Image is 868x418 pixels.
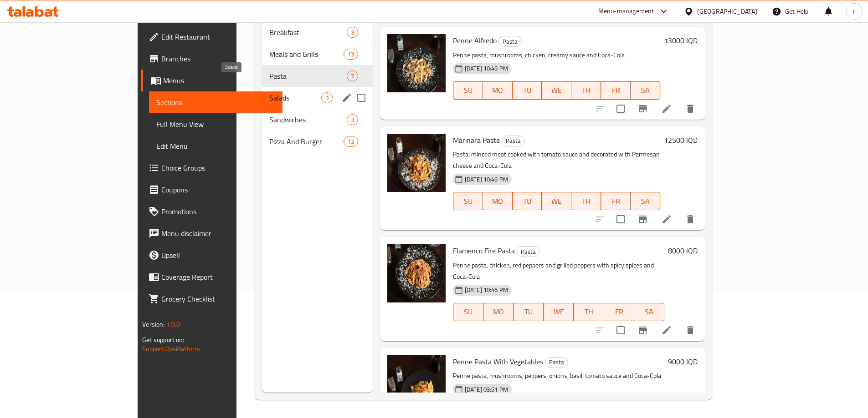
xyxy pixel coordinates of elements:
button: FR [604,303,634,321]
span: Sections [156,97,275,108]
a: Grocery Checklist [141,288,282,310]
span: 3 [347,116,358,124]
a: Edit menu item [661,103,672,114]
button: WE [542,81,571,100]
a: Choice Groups [141,157,282,179]
div: Meals and Grills13 [262,43,373,65]
span: MO [487,305,510,318]
span: Promotions [161,206,275,217]
span: SA [634,195,657,208]
div: Sandwiches3 [262,109,373,131]
span: SU [457,305,480,318]
div: items [344,49,358,60]
a: Edit menu item [661,214,672,225]
a: Edit Menu [149,135,282,157]
button: FR [601,81,631,100]
div: Pasta [517,246,540,257]
a: Edit Restaurant [141,26,282,48]
span: SU [457,84,479,97]
p: Penne pasta, mushrooms, peppers, onions, basil, tomato sauce and Coca-Cola [453,370,664,382]
span: 1.0.0 [166,318,180,330]
span: TH [577,305,600,318]
span: Penne Alfredo [453,34,497,47]
a: Branches [141,48,282,70]
div: items [347,71,358,81]
span: Coupons [161,184,275,195]
span: Branches [161,53,275,64]
img: Marinara Pasta [387,134,446,192]
span: Pasta [269,71,347,81]
a: Full Menu View [149,113,282,135]
a: Menus [141,70,282,91]
button: MO [483,303,514,321]
span: Full Menu View [156,119,275,130]
div: Pasta [545,357,568,368]
button: Branch-specific-item [632,98,654,120]
span: MO [487,84,509,97]
button: SA [631,81,660,100]
button: TH [574,303,604,321]
div: Breakfast3 [262,21,373,43]
h6: 8000 IQD [668,244,698,257]
button: WE [544,303,574,321]
button: SU [453,81,483,100]
button: delete [679,98,701,120]
span: FR [608,305,631,318]
h6: 12500 IQD [664,134,698,146]
span: Coverage Report [161,272,275,282]
button: TH [571,81,601,100]
button: delete [679,208,701,230]
span: Choice Groups [161,162,275,173]
span: Pasta [545,357,568,368]
span: SA [634,84,657,97]
div: Pasta7 [262,65,373,87]
a: Upsell [141,244,282,266]
div: items [347,114,358,125]
span: TH [575,195,597,208]
span: 9 [322,94,332,102]
p: Pasta, minced meat cooked with tomato sauce and decorated with Parmesan cheese and Coca-Cola [453,149,660,171]
span: 7 [347,72,358,81]
span: SU [457,195,479,208]
a: Menu disclaimer [141,222,282,244]
span: Pizza And Burger [269,136,344,147]
span: [DATE] 10:46 PM [461,64,512,73]
span: Edit Menu [156,141,275,151]
span: Pasta [499,36,521,47]
span: TU [517,305,540,318]
span: r [853,6,855,16]
div: Pasta [502,136,525,146]
span: TU [516,195,539,208]
span: Menu disclaimer [161,228,275,239]
span: MO [487,195,509,208]
button: edit [340,91,354,105]
div: items [321,92,333,103]
span: [DATE] 10:46 PM [461,286,512,294]
button: MO [483,81,513,100]
span: Menus [163,75,275,86]
img: Flamenco Fire Pasta [387,244,446,302]
img: Penne Pasta With Vegetables [387,355,446,413]
button: SA [634,303,664,321]
a: Sections [149,91,282,113]
a: Promotions [141,201,282,222]
button: Branch-specific-item [632,319,654,341]
button: MO [483,192,513,210]
span: Sandwiches [269,114,347,125]
div: Salads9edit [262,87,373,109]
span: [DATE] 03:51 PM [461,385,512,394]
div: Pasta [498,36,522,47]
span: Flamenco Fire Pasta [453,244,515,257]
span: WE [547,305,570,318]
span: Select to update [611,321,630,340]
span: 13 [344,50,358,59]
p: Penne pasta, mushrooms, chicken, creamy sauce and Coca-Cola [453,50,660,61]
span: Upsell [161,250,275,261]
span: Meals and Grills [269,49,344,60]
span: Select to update [611,210,630,229]
span: Edit Restaurant [161,31,275,42]
nav: Menu sections [262,18,373,156]
span: Penne Pasta With Vegetables [453,355,543,368]
div: Pizza And Burger13 [262,131,373,152]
